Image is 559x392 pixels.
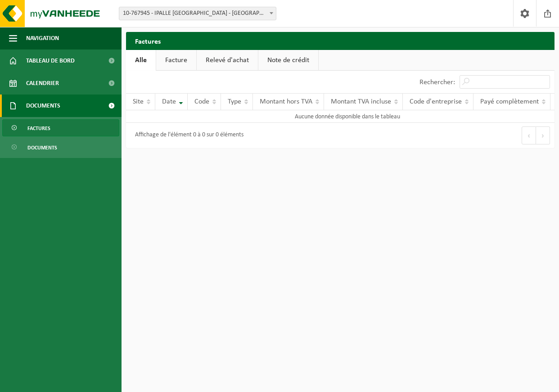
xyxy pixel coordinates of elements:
[2,119,119,136] a: Factures
[119,7,276,20] span: 10-767945 - IPALLE FRASNES - FRASNES-LEZ-BUISSENAL
[26,27,59,50] span: Navigation
[27,139,57,156] span: Documents
[126,50,156,71] a: Alle
[131,127,243,144] div: Affichage de l'élément 0 à 0 sur 0 éléments
[26,50,75,72] span: Tableau de bord
[119,7,276,20] span: 10-767945 - IPALLE FRASNES - FRASNES-LEZ-BUISSENAL
[194,98,209,105] span: Code
[156,50,196,71] a: Facture
[536,126,550,144] button: Next
[410,98,462,105] span: Code d'entreprise
[260,98,312,105] span: Montant hors TVA
[133,98,144,105] span: Site
[480,98,539,105] span: Payé complètement
[419,79,455,86] label: Rechercher:
[26,72,59,95] span: Calendrier
[26,95,60,117] span: Documents
[331,98,391,105] span: Montant TVA incluse
[228,98,241,105] span: Type
[2,139,119,156] a: Documents
[27,120,50,137] span: Factures
[126,32,170,50] h2: Factures
[258,50,318,71] a: Note de crédit
[522,126,536,144] button: Previous
[162,98,176,105] span: Date
[197,50,258,71] a: Relevé d'achat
